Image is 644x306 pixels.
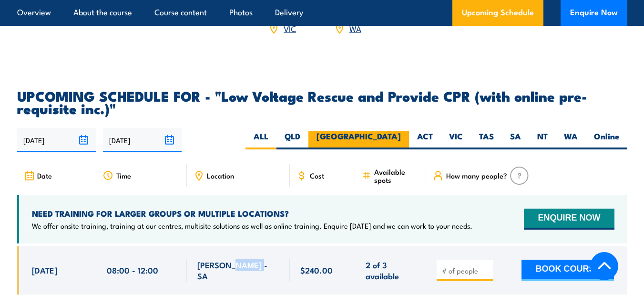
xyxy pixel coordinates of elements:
[409,131,441,149] label: ACT
[32,221,472,231] p: We offer onsite training, training at our centres, multisite solutions as well as online training...
[586,131,627,149] label: Online
[107,264,158,275] span: 08:00 - 12:00
[276,131,308,149] label: QLD
[197,259,279,282] span: [PERSON_NAME] - SA
[442,266,490,275] input: # of people
[103,128,182,152] input: To date
[37,171,52,179] span: Date
[308,131,409,149] label: [GEOGRAPHIC_DATA]
[32,264,57,275] span: [DATE]
[366,259,416,282] span: 2 of 3 available
[245,131,276,149] label: ALL
[284,22,296,34] a: VIC
[556,131,586,149] label: WA
[207,171,234,179] span: Location
[116,171,131,179] span: Time
[524,209,614,230] button: ENQUIRE NOW
[471,131,502,149] label: TAS
[349,22,361,34] a: WA
[300,264,333,275] span: $240.00
[502,131,529,149] label: SA
[521,260,614,281] button: BOOK COURSE
[446,171,507,179] span: How many people?
[529,131,556,149] label: NT
[17,128,96,152] input: From date
[441,131,471,149] label: VIC
[32,208,472,219] h4: NEED TRAINING FOR LARGER GROUPS OR MULTIPLE LOCATIONS?
[374,168,419,184] span: Available spots
[17,89,627,114] h2: UPCOMING SCHEDULE FOR - "Low Voltage Rescue and Provide CPR (with online pre-requisite inc.)"
[310,171,324,179] span: Cost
